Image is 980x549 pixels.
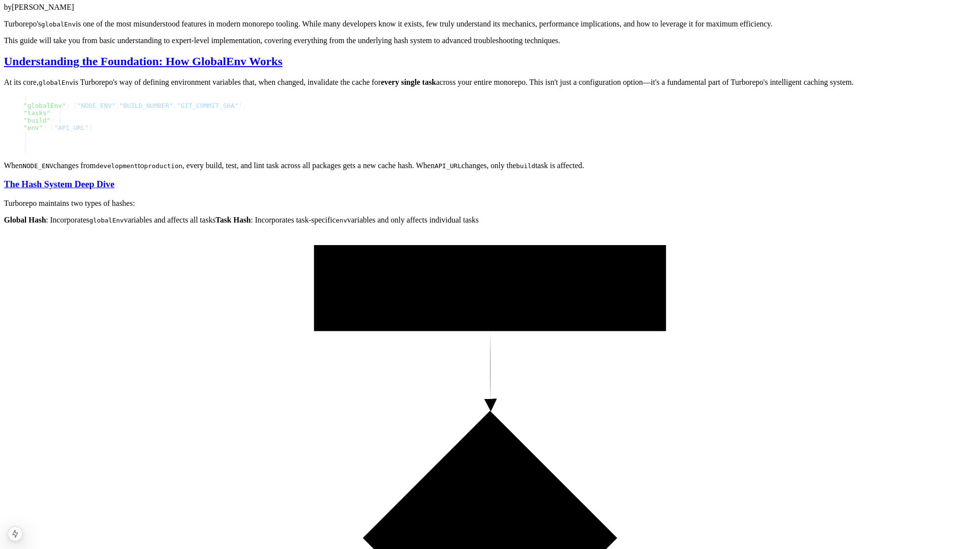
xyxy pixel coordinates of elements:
[4,161,976,170] p: When changes from to , every build, test, and lint task across all packages gets a new cache hash...
[381,78,436,86] strong: every single task
[50,117,62,124] span: : {
[66,102,77,109] span: : [
[24,95,27,102] span: {
[238,102,246,109] span: ],
[96,162,138,170] code: development
[216,216,251,224] strong: Task Hash
[50,109,62,117] span: : {
[24,117,50,124] span: "build"
[120,102,173,109] span: "BUILD_NUMBER"
[24,131,27,139] span: }
[4,3,74,11] span: by [PERSON_NAME]
[4,20,976,28] p: Turborepo's is one of the most misunderstood features in modern monorepo tooling. While many deve...
[43,124,54,131] span: : [
[362,295,595,333] p: Environment Variables
[24,146,27,153] span: }
[4,199,976,208] p: Turborepo maintains two types of hashes:
[4,179,114,189] a: The Hash System Deep Dive
[173,102,177,109] span: ,
[435,162,462,170] code: API_URL
[39,79,73,86] code: globalEnv
[144,162,182,170] code: production
[4,216,46,224] strong: Global Hash
[24,109,50,117] span: "tasks"
[24,124,43,131] span: "env"
[89,124,93,131] span: ]
[23,162,53,170] code: NODE_ENV
[89,217,123,224] code: globalEnv
[41,21,75,28] code: globalEnv
[4,216,976,225] p: : Incorporates variables and affects all tasks : Incorporates task-specific variables and only af...
[116,102,120,109] span: ,
[516,162,535,170] code: build
[24,139,27,146] span: }
[177,102,238,109] span: "GIT_COMMIT_SHA"
[24,102,66,109] span: "globalEnv"
[336,217,347,224] code: env
[4,36,976,45] p: This guide will take you from basic understanding to expert-level implementation, covering everyt...
[4,78,976,87] p: At its core, is Turborepo's way of defining environment variables that, when changed, invalidate ...
[4,55,282,68] a: Understanding the Foundation: How GlobalEnv Works
[54,124,89,131] span: "API_URL"
[77,102,116,109] span: "NODE_ENV"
